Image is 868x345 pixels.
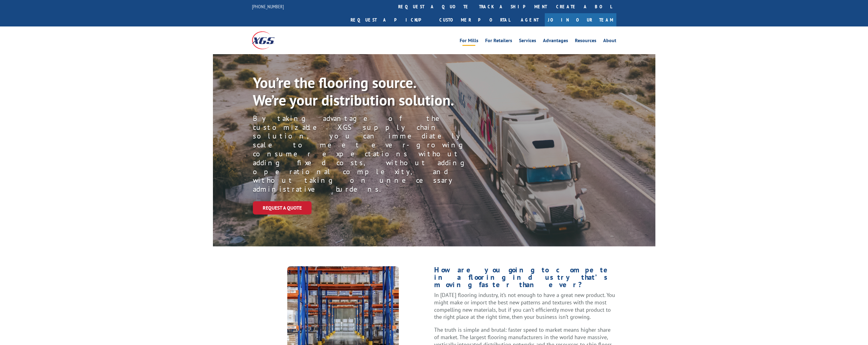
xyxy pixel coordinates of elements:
[485,38,512,45] a: For Retailers
[545,13,616,26] a: Join Our Team
[252,3,284,10] a: [PHONE_NUMBER]
[603,38,616,45] a: About
[253,114,489,194] p: By taking advantage of the customizable XGS supply chain solution, you can immediately scale to m...
[346,13,435,26] a: Request a pickup
[435,13,515,26] a: Customer Portal
[460,38,478,45] a: For Mills
[434,291,616,326] p: In [DATE] flooring industry, it’s not enough to have a great new product. You might make or impor...
[253,74,467,109] p: You’re the flooring source. We’re your distribution solution.
[575,38,596,45] a: Resources
[434,266,616,291] h1: How are you going to compete in a flooring industry that’s moving faster than ever?
[519,38,536,45] a: Services
[543,38,568,45] a: Advantages
[253,201,312,215] a: Request a Quote
[515,13,545,26] a: Agent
